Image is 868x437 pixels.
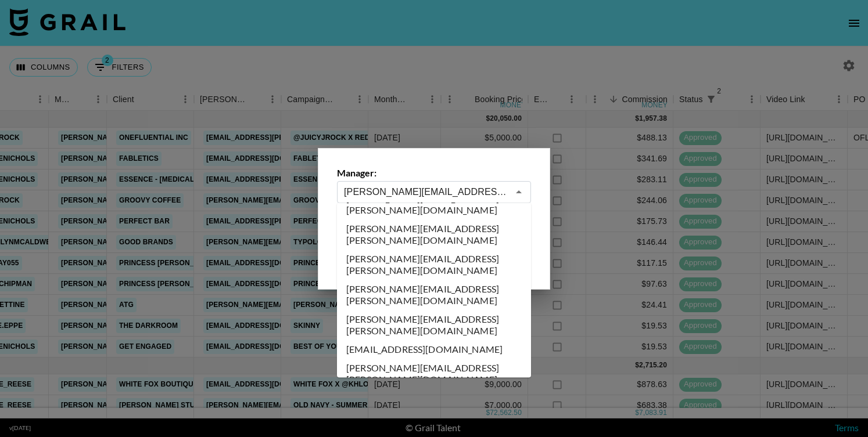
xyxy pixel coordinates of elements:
[337,359,531,389] li: [PERSON_NAME][EMAIL_ADDRESS][PERSON_NAME][DOMAIN_NAME]
[337,190,531,220] li: [PERSON_NAME][EMAIL_ADDRESS][PERSON_NAME][DOMAIN_NAME]
[337,220,531,250] li: [PERSON_NAME][EMAIL_ADDRESS][PERSON_NAME][DOMAIN_NAME]
[337,310,531,341] li: [PERSON_NAME][EMAIL_ADDRESS][PERSON_NAME][DOMAIN_NAME]
[337,167,531,179] label: Manager:
[337,280,531,310] li: [PERSON_NAME][EMAIL_ADDRESS][PERSON_NAME][DOMAIN_NAME]
[337,250,531,280] li: [PERSON_NAME][EMAIL_ADDRESS][PERSON_NAME][DOMAIN_NAME]
[337,341,531,359] li: [EMAIL_ADDRESS][DOMAIN_NAME]
[511,184,527,200] button: Close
